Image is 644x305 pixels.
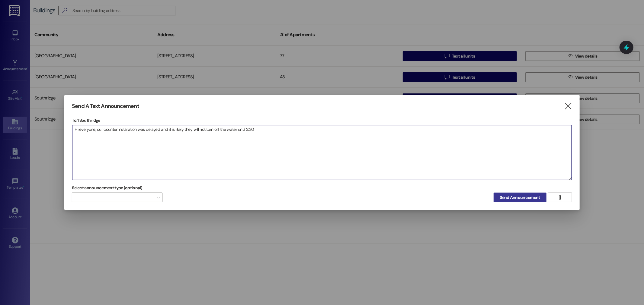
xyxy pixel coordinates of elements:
textarea: Hi everyone, our counter installation was delayed and it is likely they will not turn off the wat... [72,125,572,180]
i:  [558,195,562,200]
div: Hi everyone, our counter installation was delayed and it is likely they will not turn off the wat... [72,125,572,180]
h3: Send A Text Announcement [72,103,139,110]
p: To: 1 Southridge [72,117,572,123]
button: Send Announcement [494,193,546,202]
span: Send Announcement [500,194,540,201]
i:  [564,103,572,109]
label: Select announcement type (optional) [72,183,143,193]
